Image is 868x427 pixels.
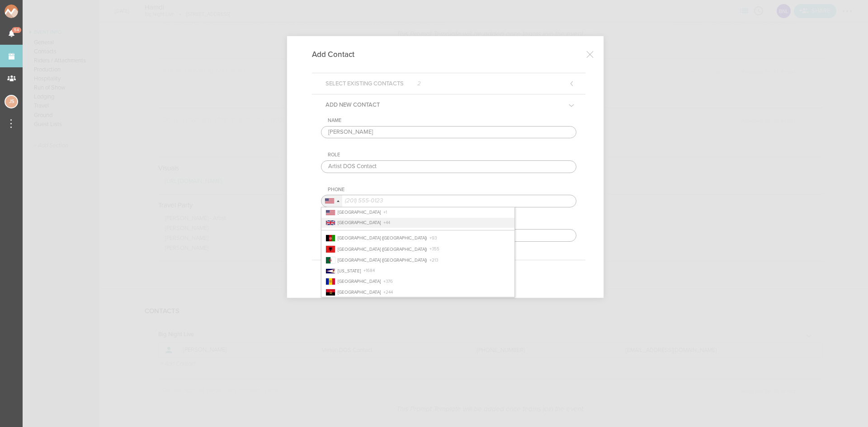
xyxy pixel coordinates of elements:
span: + 44 [383,220,390,225]
div: United States: +1 [321,195,342,207]
span: 2 [417,81,421,87]
h4: Add Contact [312,50,368,59]
span: [GEOGRAPHIC_DATA] [338,290,381,295]
div: Name [328,117,576,124]
span: + 213 [429,258,438,263]
span: + 376 [383,279,393,284]
span: [GEOGRAPHIC_DATA] ([GEOGRAPHIC_DATA]) [338,247,427,252]
span: [GEOGRAPHIC_DATA] [338,220,381,225]
span: 54 [12,27,21,33]
h5: Select Existing Contacts [319,73,428,94]
span: + 355 [429,247,439,252]
span: [GEOGRAPHIC_DATA] (‫[GEOGRAPHIC_DATA]‬‎) [338,258,427,263]
span: + 1 [383,210,387,215]
span: [US_STATE] [338,268,361,274]
div: Phone [328,187,576,193]
div: Jessica Smith [5,95,18,108]
span: + 93 [429,235,437,241]
img: NOMAD [5,5,56,18]
span: [GEOGRAPHIC_DATA] (‫[GEOGRAPHIC_DATA]‬‎) [338,235,427,241]
h5: Add New Contact [319,94,387,115]
span: + 1684 [363,268,375,274]
div: Role [328,152,576,158]
span: [GEOGRAPHIC_DATA] [338,210,381,215]
input: (201) 555-0123 [321,195,576,207]
span: [GEOGRAPHIC_DATA] [338,279,381,284]
span: + 244 [383,290,393,295]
